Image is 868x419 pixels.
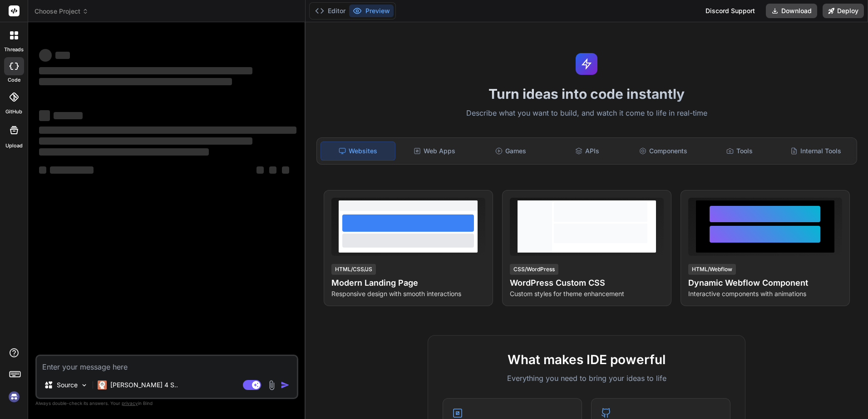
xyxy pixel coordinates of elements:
[311,5,349,17] button: Editor
[39,137,252,145] span: ‌
[256,166,264,174] span: ‌
[282,166,289,174] span: ‌
[57,380,78,390] p: Source
[702,141,777,161] div: Tools
[321,141,396,161] div: Websites
[98,380,107,390] img: Claude 4 Sonnet
[39,148,209,156] span: ‌
[331,277,485,289] h4: Modern Landing Page
[443,350,730,369] h2: What makes IDE powerful
[510,277,664,289] h4: WordPress Custom CSS
[50,166,94,174] span: ‌
[779,141,853,161] div: Internal Tools
[54,112,83,119] span: ‌
[35,399,298,408] p: Always double-check its answers. Your in Bind
[35,7,89,16] span: Choose Project
[510,289,664,298] p: Custom styles for theme enhancement
[766,4,817,18] button: Download
[110,380,178,390] p: [PERSON_NAME] 4 S..
[39,166,46,174] span: ‌
[688,289,842,298] p: Interactive components with animations
[349,5,394,17] button: Preview
[311,107,863,119] p: Describe what you want to build, and watch it come to life in real-time
[688,277,842,289] h4: Dynamic Webflow Component
[311,86,863,102] h1: Turn ideas into code instantly
[688,264,736,275] div: HTML/Webflow
[39,67,252,74] span: ‌
[269,166,276,174] span: ‌
[122,400,138,406] span: privacy
[443,373,730,384] p: Everything you need to bring your ideas to life
[5,108,22,116] label: GitHub
[626,141,700,161] div: Components
[331,264,376,275] div: HTML/CSS/JS
[80,381,88,389] img: Pick Models
[266,380,277,390] img: attachment
[550,141,624,161] div: APIs
[39,110,50,121] span: ‌
[4,46,24,54] label: threads
[823,4,864,18] button: Deploy
[331,289,485,298] p: Responsive design with smooth interactions
[6,389,22,404] img: signin
[39,49,52,62] span: ‌
[510,264,558,275] div: CSS/WordPress
[5,142,23,150] label: Upload
[281,380,290,390] img: icon
[473,141,548,161] div: Games
[39,127,296,134] span: ‌
[397,141,472,161] div: Web Apps
[39,78,232,85] span: ‌
[700,4,760,18] div: Discord Support
[55,52,70,59] span: ‌
[8,76,20,84] label: code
